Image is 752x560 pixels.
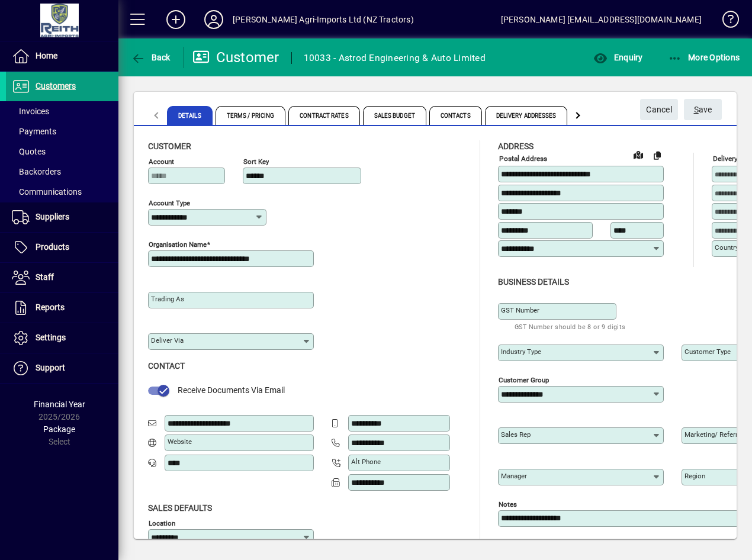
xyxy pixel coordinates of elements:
[498,141,534,151] span: Address
[499,375,549,384] mat-label: Customer group
[36,333,66,342] span: Settings
[195,9,233,30] button: Profile
[6,141,118,162] a: Quotes
[128,47,173,68] button: Back
[501,306,539,314] mat-label: GST Number
[12,147,46,156] span: Quotes
[694,105,699,114] span: S
[6,202,118,232] a: Suppliers
[665,47,743,68] button: More Options
[6,182,118,202] a: Communications
[36,363,65,372] span: Support
[646,100,672,120] span: Cancel
[6,263,118,292] a: Staff
[151,295,184,303] mat-label: Trading as
[6,353,118,383] a: Support
[148,503,212,513] span: Sales defaults
[684,99,722,120] button: Save
[501,347,541,356] mat-label: Industry type
[148,361,185,371] span: Contact
[304,49,486,67] div: 10033 - Astrod Engineering & Auto Limited
[6,162,118,182] a: Backorders
[34,400,85,409] span: Financial Year
[351,458,381,466] mat-label: Alt Phone
[36,242,69,252] span: Products
[6,323,118,353] a: Settings
[694,100,712,120] span: ave
[12,187,82,197] span: Communications
[168,437,192,446] mat-label: Website
[668,53,740,62] span: More Options
[363,106,426,125] span: Sales Budget
[12,127,56,136] span: Payments
[499,500,517,508] mat-label: Notes
[684,472,705,480] mat-label: Region
[6,41,118,71] a: Home
[485,106,568,125] span: Delivery Addresses
[640,99,678,120] button: Cancel
[192,48,279,67] div: Customer
[684,347,731,356] mat-label: Customer type
[233,10,414,29] div: [PERSON_NAME] Agri-Imports Ltd (NZ Tractors)
[149,199,190,207] mat-label: Account Type
[12,107,49,116] span: Invoices
[684,430,743,439] mat-label: Marketing/ Referral
[157,9,195,30] button: Add
[118,47,184,68] app-page-header-button: Back
[131,53,171,62] span: Back
[6,233,118,262] a: Products
[629,145,648,164] a: View on map
[6,293,118,323] a: Reports
[36,272,54,282] span: Staff
[12,167,61,176] span: Backorders
[178,385,285,395] span: Receive Documents Via Email
[593,53,642,62] span: Enquiry
[36,51,57,60] span: Home
[36,212,69,221] span: Suppliers
[36,81,76,91] span: Customers
[288,106,359,125] span: Contract Rates
[6,121,118,141] a: Payments
[167,106,213,125] span: Details
[148,141,191,151] span: Customer
[36,302,65,312] span: Reports
[6,101,118,121] a: Invoices
[429,106,482,125] span: Contacts
[501,430,531,439] mat-label: Sales rep
[501,472,527,480] mat-label: Manager
[501,10,702,29] div: [PERSON_NAME] [EMAIL_ADDRESS][DOMAIN_NAME]
[648,146,667,165] button: Copy to Delivery address
[515,320,626,333] mat-hint: GST Number should be 8 or 9 digits
[149,157,174,166] mat-label: Account
[151,336,184,345] mat-label: Deliver via
[149,519,175,527] mat-label: Location
[715,243,738,252] mat-label: Country
[243,157,269,166] mat-label: Sort key
[714,2,737,41] a: Knowledge Base
[149,240,207,249] mat-label: Organisation name
[498,277,569,287] span: Business details
[590,47,645,68] button: Enquiry
[43,424,75,434] span: Package
[216,106,286,125] span: Terms / Pricing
